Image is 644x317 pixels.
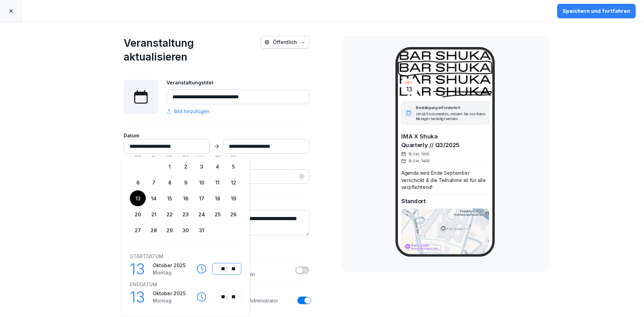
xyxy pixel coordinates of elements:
[209,174,225,190] div: Samstag, 11. Oktober 2025
[178,174,194,190] div: Donnerstag, 9. Oktober 2025
[146,206,162,222] div: 21
[130,190,146,206] div: Ausgewähltes Datum: Montag, 13. Oktober 2025, Montag, 13. Oktober 2025 ausgewählt
[226,265,228,273] div: :
[153,269,191,276] p: Montag
[225,190,241,206] div: Sonntag, 19. Oktober 2025
[130,134,241,238] div: Oktober 2025
[146,174,162,190] div: 7
[209,174,225,190] div: 11
[557,4,636,18] button: Speichern und fortfahren
[209,158,225,174] div: 4
[130,286,147,308] div: 13
[416,105,485,110] p: Bestätigung erforderlich
[162,222,178,238] div: Mittwoch, 29. Oktober 2025
[194,174,209,190] div: 10
[124,36,257,64] h1: Veranstaltung aktualisieren
[194,206,209,222] div: Freitag, 24. Oktober 2025
[178,190,194,206] div: 16
[130,174,146,190] div: Montag, 6. Oktober 2025
[130,257,147,280] div: 13
[124,133,139,138] span: Datum
[162,174,178,190] div: 8
[212,291,241,303] div: Time
[167,80,213,85] span: Veranstaltungstitel
[398,49,492,98] img: jrssnv9019uvbr240glmanl7.png
[225,190,241,206] div: 19
[178,174,194,190] div: 9
[162,206,178,222] div: 22
[178,206,194,222] div: Donnerstag, 23. Oktober 2025
[162,222,178,238] div: 29
[146,222,162,238] div: Dienstag, 28. Oktober 2025
[162,206,178,222] div: Mittwoch, 22. Oktober 2025
[130,255,241,257] label: Startdatum
[162,158,178,174] div: 1
[225,206,241,222] div: 26
[130,152,241,238] table: Oktober 2025
[130,206,146,222] div: 20
[153,262,191,269] p: Oktober 2025
[401,132,489,150] h2: IMA X Shuka Quarterly // Q3/2025
[217,293,226,301] div: Stunde, Time
[178,190,194,206] div: Donnerstag, 16. Oktober 2025
[225,206,241,222] div: Sonntag, 26. Oktober 2025
[209,206,225,222] div: Samstag, 25. Oktober 2025
[130,222,146,238] div: 27
[405,81,413,85] p: Okt.
[194,158,209,174] div: Freitag, 3. Oktober 2025
[130,174,146,190] div: 6
[146,190,162,206] div: 14
[228,265,236,273] div: Minute, Time
[194,174,209,190] div: Freitag, 10. Oktober 2025
[146,190,162,206] div: Dienstag, 14. Oktober 2025
[146,174,162,190] div: Dienstag, 7. Oktober 2025
[130,206,146,222] div: Montag, 20. Oktober 2025
[162,158,178,174] div: Mittwoch, 1. Oktober 2025
[401,197,489,206] h2: Standort
[178,222,194,238] div: 30
[225,158,241,174] div: 5
[130,222,146,238] div: Montag, 27. Oktober 2025
[225,158,241,174] div: Sonntag, 5. Oktober 2025
[146,206,162,222] div: Dienstag, 21. Oktober 2025
[408,151,429,156] p: 13. Okt., 13:00
[174,108,209,115] span: Bild hinzufügen
[217,265,226,273] div: Stunde, Time
[194,222,209,238] div: 31
[212,263,241,275] div: Time
[178,158,194,174] div: Donnerstag, 2. Oktober 2025
[236,265,237,273] div: ⁩
[146,222,162,238] div: 28
[228,293,236,301] div: Minute, Time
[225,174,241,190] div: 12
[226,293,228,301] div: :
[209,206,225,222] div: 25
[416,111,485,121] p: Um sich anzumelden, müssen Sie von Ihrem Manager bestätigt werden.
[153,297,191,304] p: Montag
[130,190,146,206] div: 13
[162,174,178,190] div: Mittwoch, 8. Oktober 2025
[401,169,489,191] p: Agenda wird Ende September verschickt & die Teilnahme ist für alle verpflichtend!
[225,174,241,190] div: Sonntag, 12. Oktober 2025
[153,290,191,297] p: Oktober 2025
[217,265,217,273] div: ⁦
[194,222,209,238] div: Freitag, 31. Oktober 2025
[162,190,178,206] div: 15
[130,283,241,286] label: Enddatum
[194,158,209,174] div: 3
[209,190,225,206] div: 18
[194,206,209,222] div: 24
[265,38,305,46] div: Öffentlich
[408,158,430,164] p: 13. Okt., 14:00
[236,293,237,301] div: ⁩
[209,190,225,206] div: Samstag, 18. Oktober 2025
[178,206,194,222] div: 23
[563,7,630,15] div: Speichern und fortfahren
[406,86,412,92] p: 13
[162,190,178,206] div: Mittwoch, 15. Oktober 2025
[209,158,225,174] div: Samstag, 4. Oktober 2025
[194,190,209,206] div: 17
[178,222,194,238] div: Donnerstag, 30. Oktober 2025
[194,190,209,206] div: Freitag, 17. Oktober 2025
[217,293,217,301] div: ⁦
